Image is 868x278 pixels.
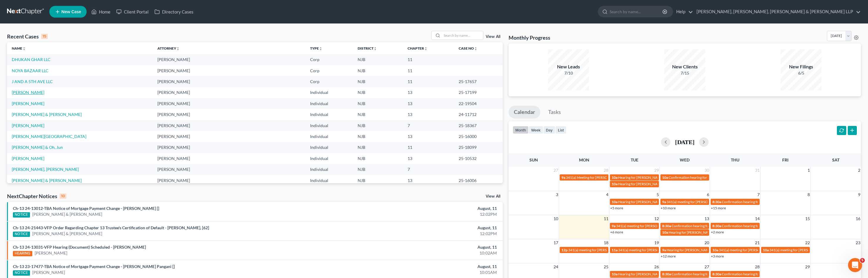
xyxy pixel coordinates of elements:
[618,182,664,186] span: Hearing for [PERSON_NAME]
[339,205,497,211] div: August, 11
[353,98,403,109] td: NJB
[113,6,152,17] a: Client Portal
[403,153,454,164] td: 13
[612,200,618,204] span: 10a
[353,131,403,142] td: NJB
[88,6,113,17] a: Home
[305,98,353,109] td: Individual
[662,200,666,204] span: 9a
[61,10,81,14] span: New Case
[153,65,305,76] td: [PERSON_NAME]
[704,215,710,222] span: 13
[22,47,26,50] i: unfold_more
[13,245,146,250] a: Ch-13 24-13031-VFP Hearing (Document) Scheduled - [PERSON_NAME]
[305,120,353,131] td: Individual
[857,167,861,174] span: 2
[618,248,675,252] span: 341(a) meeting for [PERSON_NAME]
[339,264,497,269] div: August, 11
[13,270,30,276] div: NOTICE
[757,191,760,198] span: 7
[618,175,664,180] span: Hearing for [PERSON_NAME]
[805,215,810,222] span: 15
[579,157,589,162] span: Mon
[780,70,822,76] div: 6/5
[12,46,26,50] a: Nameunfold_more
[680,157,689,162] span: Wed
[754,167,760,174] span: 31
[7,193,66,200] div: NextChapter Notices
[374,47,377,50] i: unfold_more
[618,272,664,276] span: Hearing for [PERSON_NAME]
[12,112,82,117] a: [PERSON_NAME] & [PERSON_NAME]
[719,248,776,252] span: 341(a) meeting for [PERSON_NAME]
[694,6,861,17] a: [PERSON_NAME], [PERSON_NAME], [PERSON_NAME] & [PERSON_NAME] LLP
[672,272,738,276] span: Confirmation hearing for [PERSON_NAME]
[403,131,454,142] td: 13
[712,224,721,228] span: 8:30a
[603,239,609,246] span: 18
[807,167,810,174] span: 1
[543,126,555,134] button: day
[454,109,503,120] td: 24-11712
[616,224,673,228] span: 341(a) meeting for [PERSON_NAME]
[675,139,694,145] h2: [DATE]
[353,164,403,175] td: NJB
[12,101,44,106] a: [PERSON_NAME]
[353,87,403,98] td: NJB
[486,35,500,39] a: View All
[353,54,403,65] td: NJB
[711,230,724,234] a: +2 more
[454,131,503,142] td: 25-16000
[669,175,735,180] span: Confirmation hearing for [PERSON_NAME]
[153,87,305,98] td: [PERSON_NAME]
[662,175,668,180] span: 10a
[13,264,175,269] a: Ch-13 23-17477-TBA Notice of Mortgage Payment Change - [PERSON_NAME] Pangani []
[12,156,44,161] a: [PERSON_NAME]
[353,76,403,87] td: NJB
[403,109,454,120] td: 13
[610,6,663,17] input: Search by name...
[353,175,403,186] td: NJB
[13,225,209,230] a: Ch-13 24-21443-VFP Order Regarding Chapter 13 Trustee's Certification of Default - [PERSON_NAME],...
[353,120,403,131] td: NJB
[153,98,305,109] td: [PERSON_NAME]
[403,164,454,175] td: 7
[780,63,822,70] div: New Filings
[176,47,180,50] i: unfold_more
[654,215,660,222] span: 12
[754,215,760,222] span: 14
[153,131,305,142] td: [PERSON_NAME]
[553,263,559,270] span: 24
[656,191,660,198] span: 5
[403,98,454,109] td: 13
[509,106,540,119] a: Calendar
[754,263,760,270] span: 28
[13,251,32,256] div: HEARING
[711,206,726,210] a: +15 more
[403,87,454,98] td: 13
[474,47,477,50] i: unfold_more
[454,87,503,98] td: 25-17199
[704,263,710,270] span: 27
[605,191,609,198] span: 4
[860,258,865,263] span: 5
[553,167,559,174] span: 27
[712,272,721,276] span: 8:30a
[310,46,322,50] a: Typeunfold_more
[612,175,618,180] span: 10a
[305,54,353,65] td: Corp
[555,126,566,134] button: list
[555,191,559,198] span: 3
[662,248,666,252] span: 9a
[805,263,810,270] span: 29
[486,194,500,198] a: View All
[41,34,48,39] div: 15
[754,239,760,246] span: 21
[454,120,503,131] td: 25-18367
[454,98,503,109] td: 22-19504
[424,47,428,50] i: unfold_more
[153,54,305,65] td: [PERSON_NAME]
[561,175,565,180] span: 9a
[305,65,353,76] td: Corp
[305,87,353,98] td: Individual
